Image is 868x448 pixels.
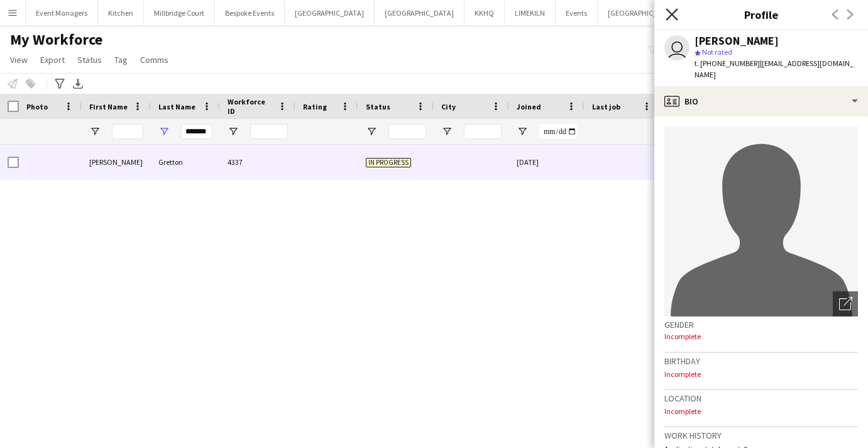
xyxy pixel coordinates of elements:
div: Bio [654,86,868,116]
span: | [EMAIL_ADDRESS][DOMAIN_NAME] [695,59,854,79]
button: Event Managers [26,1,98,25]
span: In progress [366,158,411,167]
input: First Name Filter Input [112,124,143,139]
button: Kitchen [98,1,144,25]
h3: Gender [664,319,858,330]
a: Comms [135,52,173,68]
input: City Filter Input [464,124,502,139]
input: Status Filter Input [388,124,426,139]
button: Open Filter Menu [441,126,453,137]
span: Incomplete [664,332,701,341]
h3: Location [664,393,858,404]
button: LIMEKILN [505,1,556,25]
app-action-btn: Advanced filters [52,76,67,91]
span: City [441,102,456,111]
span: Status [366,102,390,111]
button: [GEOGRAPHIC_DATA] [285,1,375,25]
app-action-btn: Export XLSX [70,76,85,91]
span: t. [PHONE_NUMBER] [695,59,760,68]
button: Open Filter Menu [228,126,239,137]
div: 4337 [220,145,295,179]
span: Workforce ID [228,97,273,116]
button: Millbridge Court [144,1,215,25]
span: Rating [303,102,327,111]
span: View [10,54,28,65]
span: First Name [89,102,128,111]
h3: Profile [654,6,868,23]
span: Last job [592,102,620,111]
p: Incomplete [664,369,858,379]
span: Status [77,54,102,65]
span: Comms [140,54,168,65]
span: My Workforce [10,30,102,49]
span: Photo [26,102,48,111]
a: View [5,52,33,68]
button: Open Filter Menu [158,126,170,137]
button: [GEOGRAPHIC_DATA] [598,1,688,25]
div: [PERSON_NAME] [695,35,779,47]
span: Export [40,54,65,65]
div: [PERSON_NAME] [82,145,151,179]
a: Export [35,52,70,68]
input: Last Name Filter Input [181,124,212,139]
h3: Birthday [664,356,858,367]
button: Events [556,1,598,25]
h3: Work history [664,430,858,441]
button: KKHQ [464,1,505,25]
span: Not rated [702,47,732,57]
button: Open Filter Menu [89,126,101,137]
button: Open Filter Menu [517,126,528,137]
span: Tag [114,54,128,65]
div: Gretton [151,145,220,179]
button: [GEOGRAPHIC_DATA] [375,1,464,25]
div: Open photos pop-in [833,291,858,316]
input: Joined Filter Input [539,124,577,139]
div: [DATE] [509,145,585,179]
p: Incomplete [664,406,858,416]
a: Tag [109,52,133,68]
input: Workforce ID Filter Input [250,124,288,139]
a: Status [72,52,107,68]
button: Open Filter Menu [366,126,377,137]
span: Joined [517,102,541,111]
span: Last Name [158,102,195,111]
button: Bespoke Events [215,1,285,25]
